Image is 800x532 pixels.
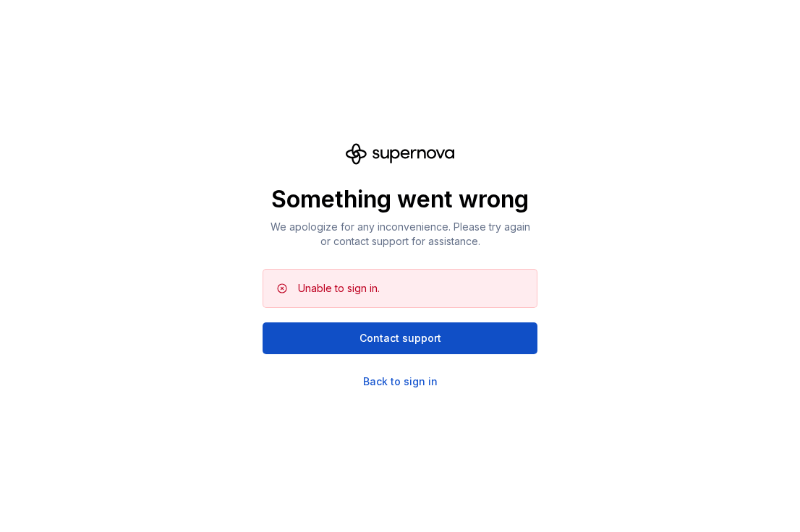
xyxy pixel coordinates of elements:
p: Something went wrong [263,185,537,214]
div: Unable to sign in. [298,281,380,296]
a: Back to sign in [363,374,438,389]
button: Contact support [263,322,537,354]
span: Contact support [359,331,441,346]
p: We apologize for any inconvenience. Please try again or contact support for assistance. [263,220,537,249]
